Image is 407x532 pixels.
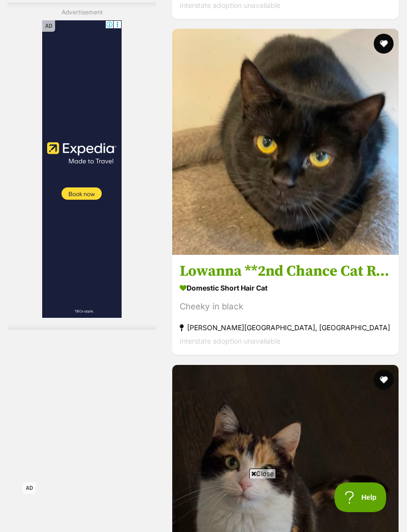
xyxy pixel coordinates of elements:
[374,34,394,54] button: favourite
[249,469,276,478] span: Close
[42,21,55,32] span: AD
[23,482,36,494] span: AD
[180,321,391,335] strong: [PERSON_NAME][GEOGRAPHIC_DATA], [GEOGRAPHIC_DATA]
[23,482,384,527] iframe: Advertisement
[180,281,391,296] strong: Domestic Short Hair Cat
[172,29,399,255] img: Lowanna **2nd Chance Cat Rescue** - Domestic Short Hair Cat
[7,2,156,330] div: Advertisement
[172,255,399,355] a: Lowanna **2nd Chance Cat Rescue** Domestic Short Hair Cat Cheeky in black [PERSON_NAME][GEOGRAPHI...
[374,370,394,390] button: favourite
[82,320,82,320] iframe: Advertisement
[180,337,280,346] span: Interstate adoption unavailable
[180,300,391,314] div: Cheeky in black
[180,262,391,281] h3: Lowanna **2nd Chance Cat Rescue**
[180,1,280,9] span: Interstate adoption unavailable
[335,482,387,512] iframe: Help Scout Beacon - Open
